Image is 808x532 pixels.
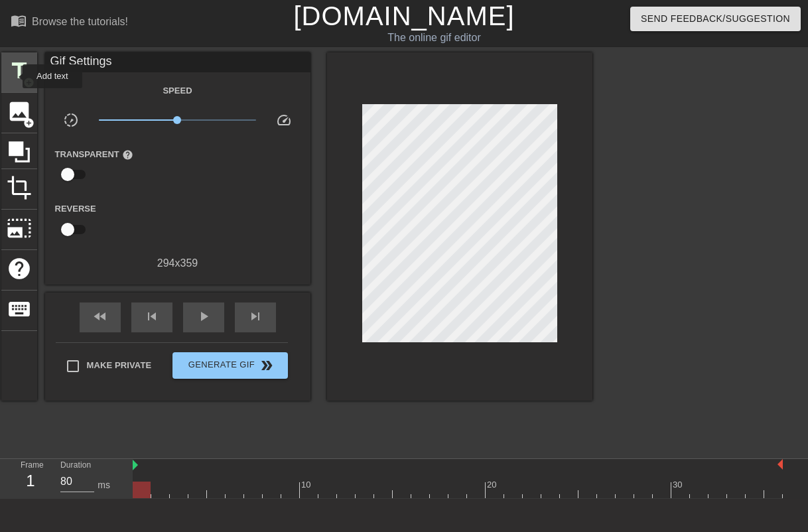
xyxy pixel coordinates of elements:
div: Frame [11,459,50,498]
div: 1 [21,469,40,493]
div: 294 x 359 [45,255,310,271]
a: Browse the tutorials! [11,13,128,33]
span: title [7,58,32,84]
span: slow_motion_video [63,112,79,128]
img: bound-end.png [777,459,783,470]
label: Reverse [55,202,96,216]
div: 20 [487,478,499,492]
span: fast_rewind [92,308,108,324]
span: skip_previous [144,308,160,324]
div: Gif Settings [45,52,310,72]
span: double_arrow [259,358,275,373]
div: 30 [673,478,685,492]
span: speed [276,112,292,128]
span: crop [7,175,32,200]
span: add_circle [23,117,34,129]
label: Transparent [55,148,133,161]
a: [DOMAIN_NAME] [293,1,514,31]
span: menu_book [11,13,27,29]
span: image [7,99,32,124]
div: Browse the tutorials! [32,16,128,27]
div: 10 [301,478,313,492]
span: add_circle [23,77,34,88]
span: Generate Gif [178,358,282,373]
button: Generate Gif [172,352,287,379]
span: Send Feedback/Suggestion [641,11,790,27]
span: skip_next [247,308,263,324]
span: help [122,149,133,161]
span: photo_size_select_large [7,216,32,241]
button: Send Feedback/Suggestion [630,7,801,31]
span: play_arrow [196,308,212,324]
div: The online gif editor [276,30,592,46]
span: help [7,256,32,281]
span: Make Private [87,359,152,372]
span: keyboard [7,297,32,322]
label: Duration [60,462,91,470]
label: Speed [163,84,192,98]
div: ms [98,478,110,492]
